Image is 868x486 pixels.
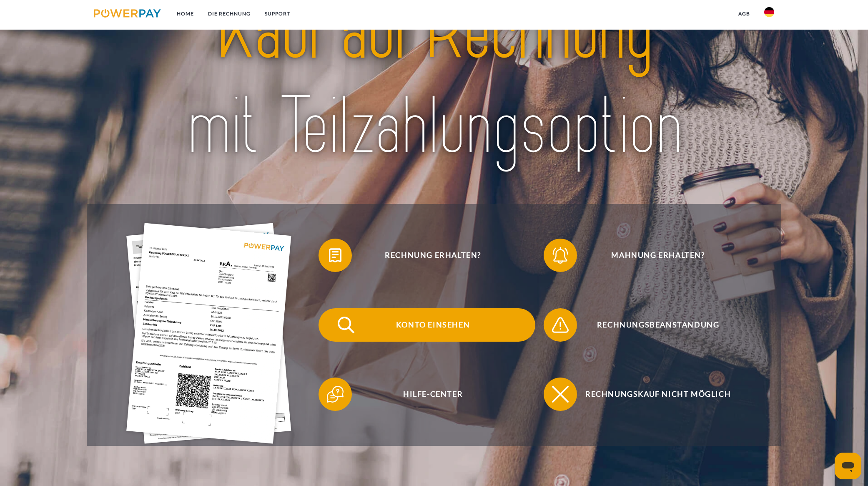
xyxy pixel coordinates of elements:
span: Konto einsehen [331,308,535,342]
span: Rechnungsbeanstandung [556,308,760,342]
button: Konto einsehen [319,308,535,342]
img: logo-powerpay.svg [94,9,161,18]
img: qb_close.svg [550,384,571,405]
button: Hilfe-Center [319,378,535,411]
img: single_invoice_powerpay_de.jpg [126,223,291,443]
span: Rechnungskauf nicht möglich [556,378,760,411]
button: Rechnung erhalten? [319,239,535,272]
iframe: Schaltfläche zum Öffnen des Messaging-Fensters [835,453,861,479]
img: qb_bill.svg [325,245,346,266]
a: agb [731,6,757,21]
button: Mahnung erhalten? [544,239,760,272]
img: qb_warning.svg [550,315,571,335]
a: SUPPORT [258,6,297,21]
span: Mahnung erhalten? [556,239,760,272]
span: Hilfe-Center [331,378,535,411]
img: qb_search.svg [336,315,356,335]
a: DIE RECHNUNG [201,6,258,21]
img: qb_help.svg [325,384,346,405]
img: de [764,7,774,17]
button: Rechnungsbeanstandung [544,308,760,342]
button: Rechnungskauf nicht möglich [544,378,760,411]
span: Rechnung erhalten? [331,239,535,272]
img: qb_bell.svg [550,245,571,266]
a: Home [170,6,201,21]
